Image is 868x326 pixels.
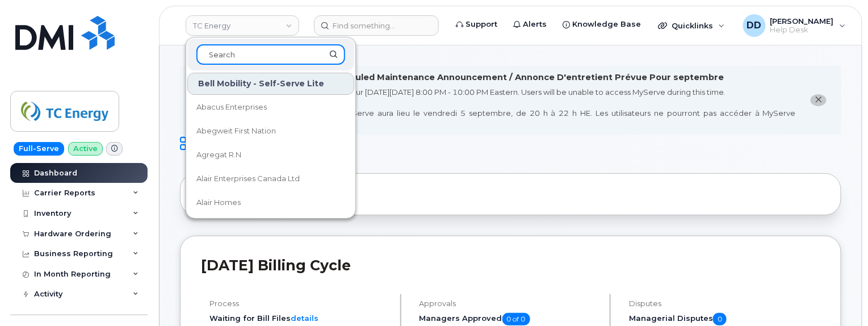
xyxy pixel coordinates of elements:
[819,277,859,317] iframe: Messenger Launcher
[187,73,354,95] div: Bell Mobility - Self-Serve Lite
[502,313,530,325] span: 0 of 0
[196,102,267,113] span: Abacus Enterprises
[202,87,796,129] div: MyServe scheduled maintenance will occur [DATE][DATE] 8:00 PM - 10:00 PM Eastern. Users will be u...
[196,126,276,137] span: Abegweit First Nation
[187,120,354,143] a: Abegweit First Nation
[713,313,727,325] span: 0
[209,313,391,324] li: Waiting for Bill Files
[420,313,601,325] h5: Managers Approved
[187,191,354,214] a: Alair Homes
[209,299,391,308] h4: Process
[629,313,820,325] h5: Managerial Disputes
[196,149,241,161] span: Agregat R.N
[187,96,354,119] a: Abacus Enterprises
[420,299,601,308] h4: Approvals
[629,299,820,308] h4: Disputes
[196,44,345,65] input: Search
[811,94,827,106] button: close notification
[196,173,300,185] span: Alair Enterprises Canada Ltd
[196,197,241,208] span: Alair Homes
[187,168,354,190] a: Alair Enterprises Canada Ltd
[201,257,820,274] h2: [DATE] Billing Cycle
[274,72,724,83] div: September Scheduled Maintenance Announcement / Annonce D'entretient Prévue Pour septembre
[187,144,354,166] a: Agregat R.N
[291,314,318,323] a: details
